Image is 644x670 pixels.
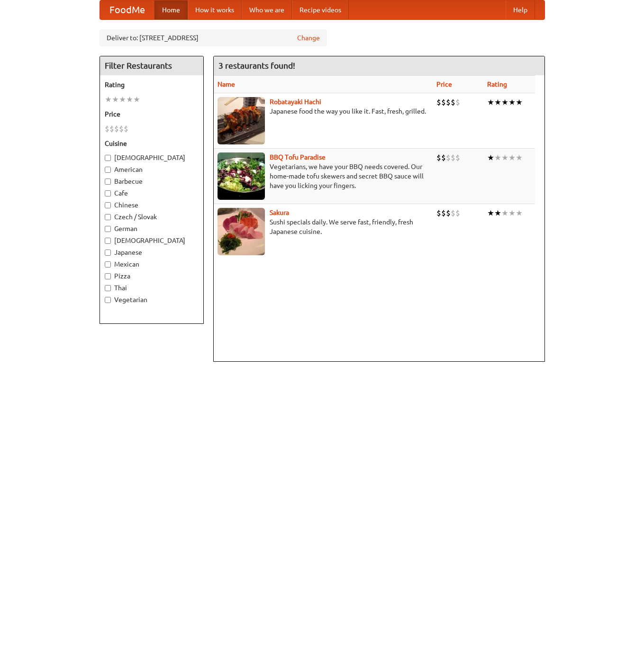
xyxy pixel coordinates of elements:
[487,208,494,218] li: ★
[105,214,111,220] input: Czech / Slovak
[218,97,265,144] img: robatayaki.jpg
[112,94,119,105] li: ★
[451,208,455,218] li: $
[455,152,460,163] li: $
[105,273,111,279] input: Pizza
[105,295,199,304] label: Vegetarian
[154,0,188,19] a: Home
[506,0,535,19] a: Help
[508,152,516,163] li: ★
[436,80,452,88] a: Price
[105,259,199,269] label: Mexican
[105,109,199,119] h5: Price
[105,283,199,293] label: Thai
[105,80,199,89] h5: Rating
[119,94,126,105] li: ★
[451,152,455,163] li: $
[441,97,446,107] li: $
[119,124,124,134] li: $
[100,56,203,75] h4: Filter Restaurants
[105,94,112,105] li: ★
[105,250,111,256] input: Japanese
[446,208,451,218] li: $
[516,97,523,107] li: ★
[105,188,199,198] label: Cafe
[100,29,327,46] div: Deliver to: [STREET_ADDRESS]
[105,212,199,222] label: Czech / Slovak
[516,152,523,163] li: ★
[126,94,133,105] li: ★
[114,124,119,134] li: $
[270,209,289,216] a: Sakura
[451,97,455,107] li: $
[105,261,111,268] input: Mexican
[105,238,111,244] input: [DEMOGRAPHIC_DATA]
[105,236,199,245] label: [DEMOGRAPHIC_DATA]
[441,208,446,218] li: $
[188,0,242,19] a: How it works
[105,124,109,134] li: $
[487,152,494,163] li: ★
[242,0,292,19] a: Who we are
[100,0,154,19] a: FoodMe
[501,152,508,163] li: ★
[218,61,295,70] ng-pluralize: 3 restaurants found!
[297,33,320,43] a: Change
[109,124,114,134] li: $
[105,248,199,257] label: Japanese
[494,97,501,107] li: ★
[446,97,451,107] li: $
[105,190,111,197] input: Cafe
[436,152,441,163] li: $
[105,179,111,185] input: Barbecue
[105,153,199,162] label: [DEMOGRAPHIC_DATA]
[441,152,446,163] li: $
[105,297,111,303] input: Vegetarian
[487,80,507,88] a: Rating
[436,208,441,218] li: $
[270,98,321,106] a: Robatayaki Hachi
[494,152,501,163] li: ★
[105,200,199,210] label: Chinese
[494,208,501,218] li: ★
[218,152,265,200] img: tofuparadise.jpg
[105,165,199,174] label: American
[105,271,199,281] label: Pizza
[516,208,523,218] li: ★
[105,139,199,148] h5: Cuisine
[105,177,199,186] label: Barbecue
[270,153,326,161] a: BBQ Tofu Paradise
[501,97,508,107] li: ★
[105,226,111,232] input: German
[455,97,460,107] li: $
[508,208,516,218] li: ★
[292,0,349,19] a: Recipe videos
[218,107,429,116] p: Japanese food the way you like it. Fast, fresh, grilled.
[218,162,429,190] p: Vegetarians, we have your BBQ needs covered. Our home-made tofu skewers and secret BBQ sauce will...
[105,167,111,173] input: American
[133,94,140,105] li: ★
[508,97,516,107] li: ★
[105,155,111,161] input: [DEMOGRAPHIC_DATA]
[436,97,441,107] li: $
[455,208,460,218] li: $
[218,80,235,88] a: Name
[487,97,494,107] li: ★
[105,224,199,233] label: German
[124,124,128,134] li: $
[218,217,429,236] p: Sushi specials daily. We serve fast, friendly, fresh Japanese cuisine.
[105,202,111,208] input: Chinese
[501,208,508,218] li: ★
[105,285,111,291] input: Thai
[446,152,451,163] li: $
[218,208,265,255] img: sakura.jpg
